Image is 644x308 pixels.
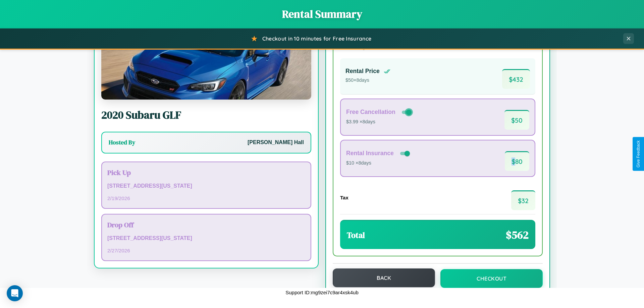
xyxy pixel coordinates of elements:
[502,69,530,89] span: $ 432
[248,138,304,147] p: [PERSON_NAME] Hall
[107,220,305,230] h3: Drop Off
[345,68,380,75] h4: Rental Price
[346,109,395,116] h4: Free Cancellation
[107,181,305,191] p: [STREET_ADDRESS][US_STATE]
[109,138,135,146] h3: Hosted By
[346,118,413,126] p: $3.99 × 8 days
[440,269,543,288] button: Checkout
[101,108,311,122] h2: 2020 Subaru GLF
[511,190,535,210] span: $ 32
[7,285,23,301] div: Open Intercom Messenger
[107,246,305,255] p: 2 / 27 / 2026
[636,140,641,168] div: Give Feedback
[7,7,637,21] h1: Rental Summary
[107,194,305,203] p: 2 / 19 / 2026
[333,268,435,287] button: Back
[107,234,305,243] p: [STREET_ADDRESS][US_STATE]
[101,33,311,100] img: Subaru GLF
[347,230,365,241] h3: Total
[107,168,305,177] h3: Pick Up
[505,151,529,171] span: $ 80
[346,159,411,168] p: $10 × 8 days
[262,35,371,42] span: Checkout in 10 minutes for Free Insurance
[504,110,529,130] span: $ 50
[506,228,529,242] span: $ 562
[340,195,348,200] h4: Tax
[346,150,394,157] h4: Rental Insurance
[345,76,390,85] p: $ 50 × 8 days
[285,288,359,297] p: Support ID: mg9zei7c9ar4xsk4ub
